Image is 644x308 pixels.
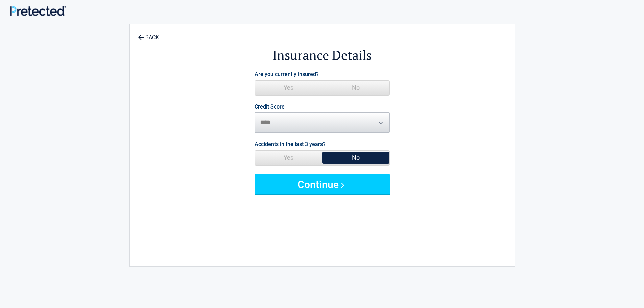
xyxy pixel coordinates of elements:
label: Are you currently insured? [255,70,319,79]
span: Yes [255,151,322,164]
a: BACK [137,28,160,40]
button: Continue [255,174,390,194]
span: No [322,81,389,94]
img: Main Logo [10,6,66,16]
label: Credit Score [255,104,285,110]
span: No [322,151,389,164]
label: Accidents in the last 3 years? [255,140,326,149]
span: Yes [255,81,322,94]
h2: Insurance Details [167,47,477,64]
